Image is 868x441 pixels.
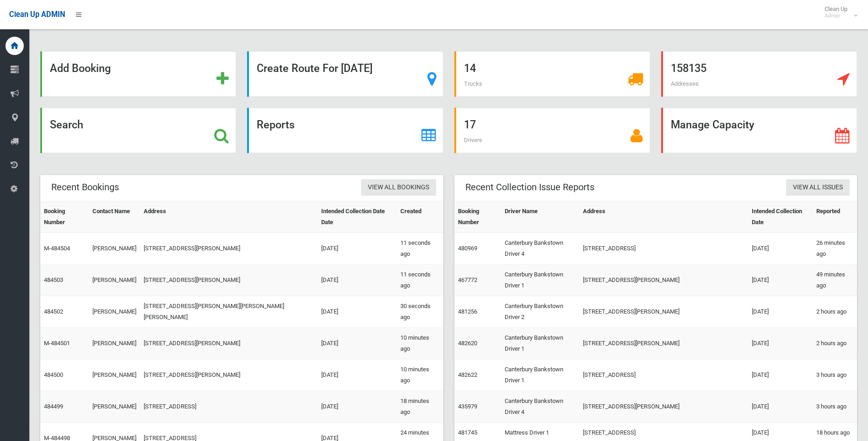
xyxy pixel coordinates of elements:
a: 17 Drivers [454,108,650,153]
strong: Reports [257,118,295,131]
a: Reports [247,108,443,153]
a: 467772 [458,276,477,283]
td: [STREET_ADDRESS][PERSON_NAME] [579,265,748,296]
small: Admin [825,12,847,19]
td: 11 seconds ago [397,265,443,296]
td: [STREET_ADDRESS] [579,359,748,391]
a: 484503 [44,276,63,283]
span: Clean Up ADMIN [9,10,65,19]
strong: Create Route For [DATE] [257,62,372,75]
th: Reported [813,201,857,233]
a: 484500 [44,371,63,378]
td: [PERSON_NAME] [89,296,140,328]
td: 18 minutes ago [397,391,443,423]
td: [DATE] [748,359,813,391]
td: 10 minutes ago [397,359,443,391]
span: Trucks [464,80,482,87]
th: Address [579,201,748,233]
td: [PERSON_NAME] [89,328,140,359]
a: 481256 [458,308,477,315]
a: View All Issues [786,179,850,196]
td: Canterbury Bankstown Driver 4 [501,233,579,265]
td: 30 seconds ago [397,296,443,328]
a: 158135 Addresses [661,51,857,97]
a: 482622 [458,371,477,378]
td: Canterbury Bankstown Driver 2 [501,296,579,328]
td: [DATE] [748,265,813,296]
td: 10 minutes ago [397,328,443,359]
td: [PERSON_NAME] [89,265,140,296]
span: Clean Up [820,6,857,19]
a: M-484501 [44,340,70,347]
header: Recent Collection Issue Reports [454,178,605,196]
header: Recent Bookings [40,178,130,196]
td: [STREET_ADDRESS][PERSON_NAME] [140,328,318,359]
td: [STREET_ADDRESS][PERSON_NAME] [579,391,748,423]
td: [DATE] [748,328,813,359]
th: Intended Collection Date [748,201,813,233]
td: [STREET_ADDRESS] [140,391,318,423]
td: 2 hours ago [813,296,857,328]
a: Search [40,108,236,153]
td: 2 hours ago [813,328,857,359]
td: [STREET_ADDRESS][PERSON_NAME] [140,265,318,296]
td: [STREET_ADDRESS][PERSON_NAME][PERSON_NAME][PERSON_NAME] [140,296,318,328]
a: 435979 [458,403,477,410]
strong: Search [50,118,83,131]
strong: Manage Capacity [671,118,754,131]
td: [DATE] [748,233,813,265]
a: 484502 [44,308,63,315]
td: [DATE] [748,296,813,328]
a: 482620 [458,340,477,347]
th: Booking Number [40,201,89,233]
td: 3 hours ago [813,391,857,423]
a: 481745 [458,429,477,436]
th: Address [140,201,318,233]
a: Create Route For [DATE] [247,51,443,97]
td: 49 minutes ago [813,265,857,296]
td: [STREET_ADDRESS][PERSON_NAME] [579,296,748,328]
th: Booking Number [454,201,501,233]
th: Intended Collection Date Date [318,201,396,233]
td: [STREET_ADDRESS][PERSON_NAME] [140,359,318,391]
span: Drivers [464,137,482,143]
a: 484499 [44,403,63,410]
td: 26 minutes ago [813,233,857,265]
td: [DATE] [748,391,813,423]
td: [STREET_ADDRESS][PERSON_NAME] [579,328,748,359]
td: [STREET_ADDRESS][PERSON_NAME] [140,233,318,265]
strong: 14 [464,62,476,75]
a: Manage Capacity [661,108,857,153]
td: [DATE] [318,359,396,391]
td: Canterbury Bankstown Driver 1 [501,265,579,296]
td: 3 hours ago [813,359,857,391]
strong: 158135 [671,62,706,75]
td: [DATE] [318,328,396,359]
a: View All Bookings [361,179,436,196]
td: 11 seconds ago [397,233,443,265]
td: Canterbury Bankstown Driver 1 [501,359,579,391]
th: Created [397,201,443,233]
td: [PERSON_NAME] [89,359,140,391]
strong: Add Booking [50,62,111,75]
td: [PERSON_NAME] [89,391,140,423]
td: [PERSON_NAME] [89,233,140,265]
td: [DATE] [318,265,396,296]
td: [STREET_ADDRESS] [579,233,748,265]
a: M-484504 [44,245,70,252]
a: Add Booking [40,51,236,97]
td: Canterbury Bankstown Driver 4 [501,391,579,423]
span: Addresses [671,80,699,87]
th: Driver Name [501,201,579,233]
td: [DATE] [318,296,396,328]
th: Contact Name [89,201,140,233]
td: [DATE] [318,391,396,423]
a: 14 Trucks [454,51,650,97]
strong: 17 [464,118,476,131]
td: [DATE] [318,233,396,265]
td: Canterbury Bankstown Driver 1 [501,328,579,359]
a: 480969 [458,245,477,252]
